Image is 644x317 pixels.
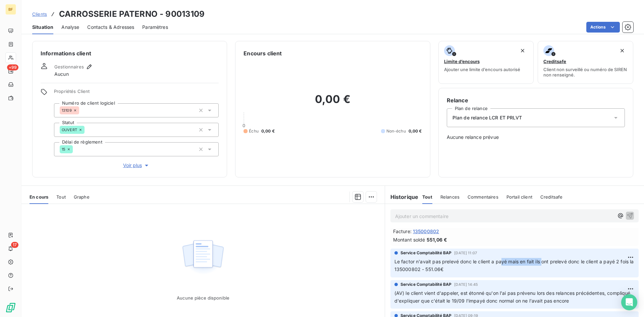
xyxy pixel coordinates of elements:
[243,123,245,128] span: 0
[244,93,422,113] h2: 0,00 €
[85,127,90,133] input: Ajouter une valeur
[7,64,18,70] span: +99
[440,194,460,200] span: Relances
[32,24,53,31] span: Situation
[54,162,219,169] button: Voir plus
[59,8,205,20] h3: CARROSSERIE PATERNO - 90013109
[73,146,78,152] input: Ajouter une valeur
[244,49,282,57] h6: Encours client
[261,128,275,134] span: 0,00 €
[586,22,620,33] button: Actions
[177,295,229,301] span: Aucune pièce disponible
[394,259,635,272] span: Le factor n'avait pas prelevé donc le client a payé mais en fait ils ont prelevé donc le client a...
[394,290,632,304] span: (AV) le client vient d'appeler, est étonné qu'on l'ai pas prévenu lors des relances précédentes, ...
[438,41,534,84] button: Limite d’encoursAjouter une limite d’encours autorisé
[385,193,419,201] h6: Historique
[538,41,633,84] button: CreditsafeClient non surveillé ou numéro de SIREN non renseigné.
[87,24,134,31] span: Contacts & Adresses
[540,194,563,200] span: Creditsafe
[181,236,224,278] img: Empty state
[62,147,65,151] span: 15
[543,59,566,64] span: Creditsafe
[30,194,48,200] span: En cours
[393,236,425,243] span: Montant soldé
[123,162,150,169] span: Voir plus
[444,59,480,64] span: Limite d’encours
[386,128,406,134] span: Non-échu
[32,11,47,17] a: Clients
[54,89,219,98] span: Propriétés Client
[61,24,79,31] span: Analyse
[447,134,625,141] span: Aucune relance prévue
[249,128,259,134] span: Échu
[74,194,90,200] span: Graphe
[413,228,439,235] span: 135000802
[54,71,69,77] span: Aucun
[41,49,219,57] h6: Informations client
[422,194,432,200] span: Tout
[543,67,628,77] span: Client non surveillé ou numéro de SIREN non renseigné.
[62,108,72,112] span: 13109
[32,11,47,17] span: Clients
[409,128,422,134] span: 0,00 €
[468,194,498,200] span: Commentaires
[454,282,478,286] span: [DATE] 14:45
[400,250,452,256] span: Service Comptabilité BAP
[447,96,625,104] h6: Relance
[54,64,84,69] span: Gestionnaires
[62,128,77,132] span: OUVERT
[454,251,477,255] span: [DATE] 11:07
[56,194,66,200] span: Tout
[5,302,16,313] img: Logo LeanPay
[444,67,520,72] span: Ajouter une limite d’encours autorisé
[506,194,532,200] span: Portail client
[452,114,522,121] span: Plan de relance LCR ET PRLVT
[79,107,85,113] input: Ajouter une valeur
[400,281,452,287] span: Service Comptabilité BAP
[5,4,16,15] div: BF
[427,236,447,243] span: 551,06 €
[142,24,168,31] span: Paramètres
[11,242,18,248] span: 17
[393,228,412,235] span: Facture :
[621,294,637,310] div: Open Intercom Messenger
